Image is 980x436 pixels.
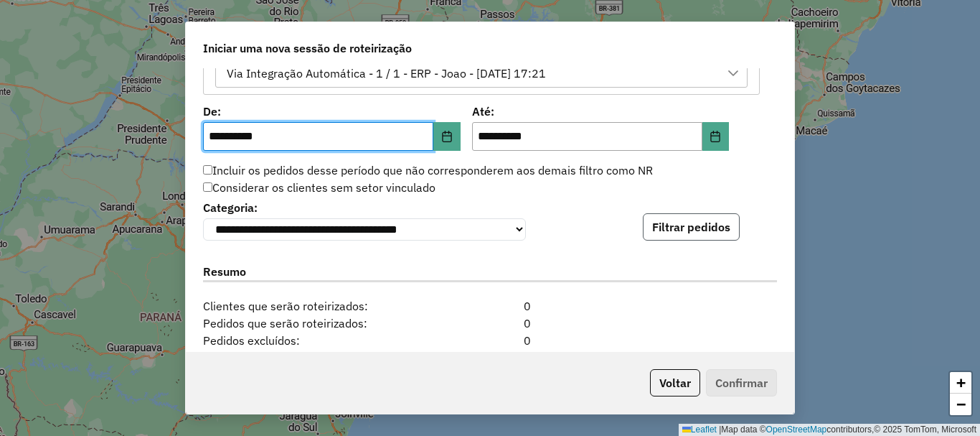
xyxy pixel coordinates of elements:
[679,424,980,436] div: Map data © contributors,© 2025 TomTom, Microsoft
[956,374,966,391] span: +
[203,179,435,196] label: Considerar os clientes sem setor vinculado
[643,213,740,241] button: Filtrar pedidos
[950,394,971,415] a: Zoom out
[766,425,827,435] a: OpenStreetMap
[203,103,461,120] label: De:
[950,372,971,394] a: Zoom in
[194,297,440,315] span: Clientes que serão roteirizados:
[702,122,730,151] button: Choose Date
[194,332,440,349] span: Pedidos excluídos:
[194,315,440,332] span: Pedidos que serão roteirizados:
[956,395,966,413] span: −
[440,349,539,366] div: 0
[440,332,539,349] div: 0
[440,297,539,315] div: 0
[682,425,717,435] a: Leaflet
[203,165,212,175] input: Incluir os pedidos desse período que não corresponderem aos demais filtro como NR
[650,369,700,396] button: Voltar
[203,182,212,192] input: Considerar os clientes sem setor vinculado
[203,199,526,216] label: Categoria:
[203,40,412,57] span: Iniciar uma nova sessão de roteirização
[719,425,721,435] span: |
[203,162,653,179] label: Incluir os pedidos desse período que não corresponderem aos demais filtro como NR
[472,103,730,120] label: Até:
[222,60,551,87] div: Via Integração Automática - 1 / 1 - ERP - Joao - [DATE] 17:21
[203,263,777,282] label: Resumo
[440,315,539,332] div: 0
[194,349,440,366] span: Pedidos que serão incluídos (NR):
[433,122,461,151] button: Choose Date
